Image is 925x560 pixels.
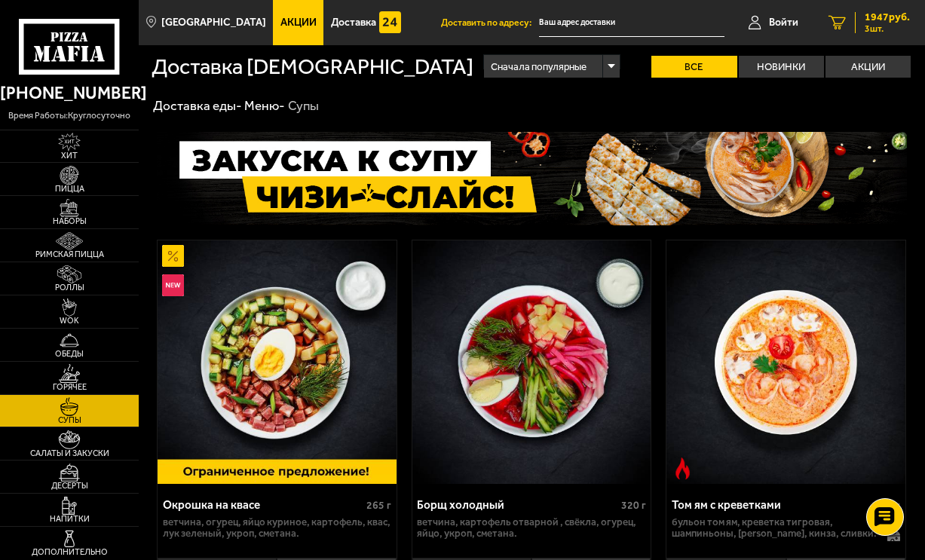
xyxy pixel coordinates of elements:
p: бульон том ям, креветка тигровая, шампиньоны, [PERSON_NAME], кинза, сливки. [672,516,877,540]
span: Сначала популярные [491,53,587,80]
img: Окрошка на квасе [158,240,397,484]
span: Акции [280,17,317,28]
img: Борщ холодный [412,240,651,484]
span: 1947 руб. [865,12,910,23]
a: Доставка еды- [153,98,242,113]
span: Доставить по адресу: [441,18,539,27]
span: Войти [769,17,798,28]
img: Острое блюдо [672,457,694,479]
label: Акции [825,56,911,78]
span: 3 шт. [865,24,910,33]
div: Том ям с креветками [672,498,871,512]
p: ветчина, картофель отварной , свёкла, огурец, яйцо, укроп, сметана. [417,516,645,540]
label: Новинки [739,56,824,78]
div: Окрошка на квасе [163,498,363,512]
span: 320 г [621,499,646,512]
input: Ваш адрес доставки [539,9,724,37]
a: АкционныйНовинкаОкрошка на квасе [158,240,397,484]
img: Акционный [162,245,184,267]
div: Борщ холодный [417,498,617,512]
a: Острое блюдоТом ям с креветками [666,240,905,484]
a: Меню- [244,98,285,113]
span: 265 г [366,499,391,512]
p: ветчина, огурец, яйцо куриное, картофель, квас, лук зеленый, укроп, сметана. [163,516,391,540]
img: Новинка [162,274,184,296]
label: Все [651,56,737,78]
div: Супы [288,97,319,114]
span: Доставка [331,17,376,28]
img: 15daf4d41897b9f0e9f617042186c801.svg [379,11,401,33]
span: [GEOGRAPHIC_DATA] [161,17,266,28]
h1: Доставка [DEMOGRAPHIC_DATA] [152,56,473,78]
img: Том ям с креветками [666,240,905,484]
